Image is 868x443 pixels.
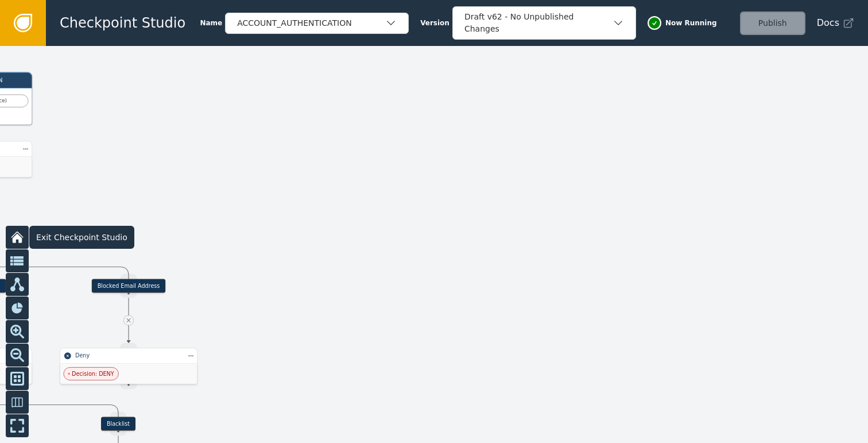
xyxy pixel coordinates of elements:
[665,18,717,28] span: Now Running
[200,18,222,28] span: Name
[420,18,449,28] span: Version
[60,13,185,33] span: Checkpoint Studio
[237,17,385,29] div: ACCOUNT_AUTHENTICATION
[452,6,636,40] button: Draft v62 - No Unpublished Changes
[29,226,134,249] div: Exit Checkpoint Studio
[817,16,854,30] a: Docs
[817,16,839,30] span: Docs
[225,13,409,34] button: ACCOUNT_AUTHENTICATION
[464,11,613,35] div: Draft v62 - No Unpublished Changes
[75,352,182,360] div: Deny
